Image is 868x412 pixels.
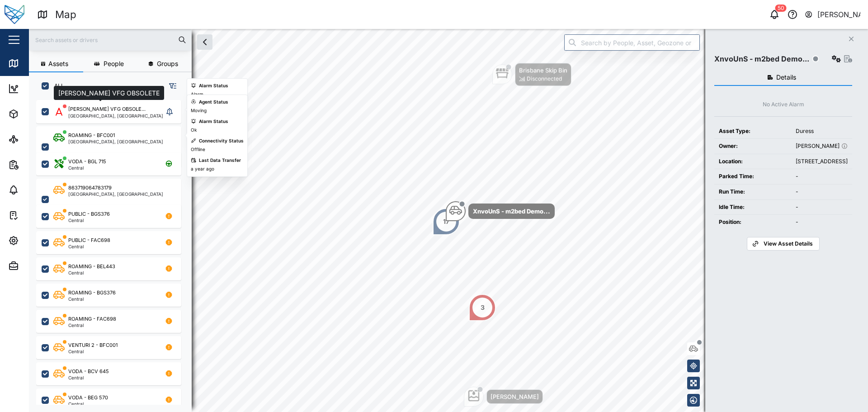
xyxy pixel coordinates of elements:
[55,7,76,23] div: Map
[199,118,228,125] div: Alarm Status
[433,208,460,235] div: Map marker
[481,303,485,313] div: 3
[796,127,848,136] div: Duress
[104,61,124,67] span: People
[443,217,449,227] div: 17
[191,91,203,98] div: Alarm
[796,142,848,151] div: [PERSON_NAME]
[24,134,45,144] div: Sites
[473,207,550,216] div: XnvoUnS - m2bed Demo...
[48,61,68,67] span: Assets
[469,294,496,321] div: Map marker
[519,66,567,75] div: Brisbane Skip Bin
[719,172,787,181] div: Parked Time:
[24,109,52,119] div: Assets
[24,185,52,195] div: Alarms
[776,74,796,81] span: Details
[446,201,555,221] div: Map marker
[491,392,539,401] div: [PERSON_NAME]
[714,53,809,65] div: XnvoUnS - m2bed Demo...
[24,58,44,68] div: Map
[464,387,543,407] div: Map marker
[763,100,804,109] div: No Active Alarm
[719,127,787,136] div: Asset Type:
[24,84,64,94] div: Dashboard
[719,157,787,166] div: Location:
[796,157,848,166] div: [STREET_ADDRESS]
[817,9,861,20] div: [PERSON_NAME]
[199,99,228,106] div: Agent Status
[49,82,64,90] label: ALL
[199,82,228,90] div: Alarm Status
[719,142,787,151] div: Owner:
[34,33,186,47] input: Search assets or drivers
[24,236,56,246] div: Settings
[747,237,819,251] a: View Asset Details
[24,261,50,271] div: Admin
[191,107,207,114] div: Moving
[564,34,700,51] input: Search by People, Asset, Geozone or Place
[527,75,562,83] div: Disconnected
[796,172,848,181] div: -
[719,188,787,196] div: Run Time:
[764,237,813,250] span: View Asset Details
[796,218,848,227] div: -
[5,5,24,24] img: Main Logo
[36,97,191,405] div: grid
[804,8,861,21] button: [PERSON_NAME]
[775,5,787,12] div: 50
[29,29,868,412] canvas: Map
[492,63,571,86] div: Map marker
[24,160,54,170] div: Reports
[719,203,787,212] div: Idle Time:
[796,188,848,196] div: -
[719,218,787,227] div: Position:
[157,61,178,67] span: Groups
[24,210,48,220] div: Tasks
[796,203,848,212] div: -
